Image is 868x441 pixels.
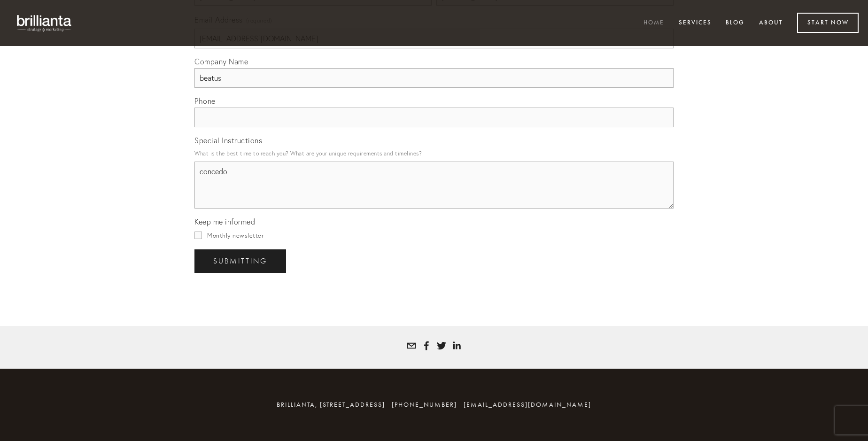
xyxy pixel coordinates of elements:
[194,162,674,209] textarea: concedo
[720,15,751,31] a: Blog
[673,15,718,31] a: Services
[637,15,670,31] a: Home
[753,15,789,31] a: About
[194,96,216,106] span: Phone
[194,232,202,239] input: Monthly newsletter
[213,257,267,265] span: Submitting
[9,9,80,37] img: brillianta - research, strategy, marketing
[464,401,591,409] a: [EMAIL_ADDRESS][DOMAIN_NAME]
[407,341,416,350] a: tatyana@brillianta.com
[194,249,286,273] button: SubmittingSubmitting
[194,147,674,160] p: What is the best time to reach you? What are your unique requirements and timelines?
[194,217,255,226] span: Keep me informed
[207,232,263,239] span: Monthly newsletter
[194,136,262,145] span: Special Instructions
[437,341,446,350] a: Tatyana White
[797,13,859,33] a: Start Now
[392,401,457,409] span: [PHONE_NUMBER]
[422,341,431,350] a: Tatyana Bolotnikov White
[277,401,385,409] span: brillianta, [STREET_ADDRESS]
[194,57,248,66] span: Company Name
[452,341,461,350] a: Tatyana White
